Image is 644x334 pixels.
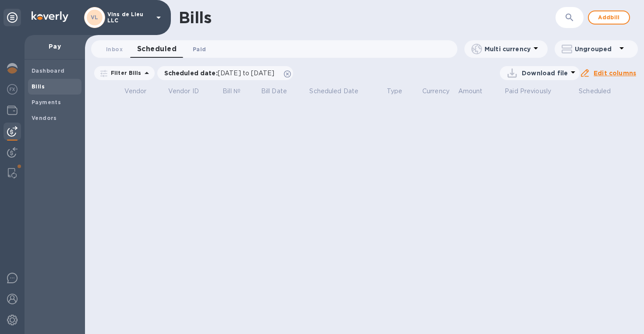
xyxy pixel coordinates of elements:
span: Vendor ID [168,87,210,96]
p: Pay [32,42,78,51]
p: Vins de Lieu LLC [107,11,151,24]
p: Download file [522,69,568,77]
span: Paid Previously [505,87,563,96]
span: Bill Date [261,87,298,96]
p: Multi currency [485,45,531,53]
span: Scheduled [579,87,622,96]
p: Ungrouped [575,45,616,53]
span: Bill № [223,87,252,96]
p: Bill № [223,87,241,96]
span: Add bill [596,12,622,23]
span: Amount [458,87,494,96]
p: Scheduled Date [309,87,358,96]
p: Bill Date [261,87,287,96]
span: Type [387,87,414,96]
p: Paid Previously [505,87,551,96]
span: Vendor [124,87,158,96]
p: Amount [458,87,483,96]
p: Currency [422,87,449,96]
span: Inbox [106,45,123,54]
p: Type [387,87,403,96]
span: Paid [193,45,206,54]
p: Scheduled date : [164,69,279,77]
p: Vendor ID [168,87,199,96]
img: Wallets [7,105,18,116]
h1: Bills [179,8,211,27]
span: [DATE] to [DATE] [218,70,274,77]
u: Edit columns [594,70,636,77]
button: Addbill [588,11,630,25]
p: Scheduled [579,87,611,96]
b: Bills [32,83,45,90]
img: Foreign exchange [7,84,18,95]
span: Scheduled Date [309,87,370,96]
img: Logo [32,11,68,22]
b: Dashboard [32,67,65,74]
span: Scheduled [137,43,177,55]
div: Scheduled date:[DATE] to [DATE] [157,66,294,80]
div: Unpin categories [4,9,21,26]
b: Payments [32,99,61,105]
p: Filter Bills [107,69,142,77]
b: Vendors [32,115,57,121]
b: VL [91,14,99,21]
p: Vendor [124,87,147,96]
